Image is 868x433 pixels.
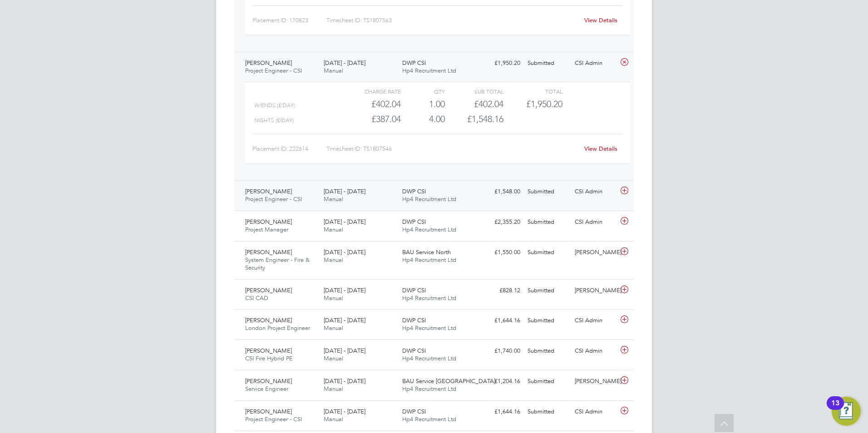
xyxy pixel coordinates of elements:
[445,86,503,97] div: Sub Total
[252,142,326,156] div: Placement ID: 222614
[324,256,343,264] span: Manual
[584,16,617,24] a: View Details
[571,313,618,328] div: CSI Admin
[326,13,578,28] div: Timesheet ID: TS1807563
[571,283,618,298] div: [PERSON_NAME]
[401,86,445,97] div: QTY
[402,218,426,226] span: DWP CSI
[477,245,524,260] div: £1,550.00
[402,256,456,264] span: Hp4 Recruitment Ltd
[324,377,365,385] span: [DATE] - [DATE]
[571,374,618,389] div: [PERSON_NAME]
[245,415,302,423] span: Project Engineer - CSI
[402,324,456,332] span: Hp4 Recruitment Ltd
[245,195,302,203] span: Project Engineer - CSI
[254,117,294,123] span: NIGHTS (£/day)
[571,184,618,199] div: CSI Admin
[477,56,524,71] div: £1,950.20
[477,283,524,298] div: £828.12
[245,187,292,195] span: [PERSON_NAME]
[524,56,571,71] div: Submitted
[245,59,292,67] span: [PERSON_NAME]
[402,67,456,74] span: Hp4 Recruitment Ltd
[324,226,343,233] span: Manual
[245,385,288,393] span: Service Engineer
[324,324,343,332] span: Manual
[524,404,571,419] div: Submitted
[571,56,618,71] div: CSI Admin
[324,385,343,393] span: Manual
[245,248,292,256] span: [PERSON_NAME]
[477,404,524,419] div: £1,644.16
[324,316,365,324] span: [DATE] - [DATE]
[402,415,456,423] span: Hp4 Recruitment Ltd
[245,67,302,74] span: Project Engineer - CSI
[524,215,571,230] div: Submitted
[324,67,343,74] span: Manual
[402,286,426,294] span: DWP CSI
[245,286,292,294] span: [PERSON_NAME]
[342,112,401,127] div: £387.04
[324,195,343,203] span: Manual
[571,344,618,359] div: CSI Admin
[401,97,445,112] div: 1.00
[245,324,310,332] span: London Project Engineer
[402,385,456,393] span: Hp4 Recruitment Ltd
[445,97,503,112] div: £402.04
[324,408,365,415] span: [DATE] - [DATE]
[342,86,401,97] div: Charge rate
[245,408,292,415] span: [PERSON_NAME]
[245,316,292,324] span: [PERSON_NAME]
[245,294,268,302] span: CSI CAD
[524,184,571,199] div: Submitted
[245,226,288,233] span: Project Manager
[245,377,292,385] span: [PERSON_NAME]
[402,354,456,362] span: Hp4 Recruitment Ltd
[402,347,426,354] span: DWP CSI
[831,403,839,415] div: 13
[477,313,524,328] div: £1,644.16
[526,98,562,109] span: £1,950.20
[402,408,426,415] span: DWP CSI
[524,245,571,260] div: Submitted
[832,397,861,426] button: Open Resource Center, 13 new notifications
[324,415,343,423] span: Manual
[503,86,562,97] div: Total
[524,344,571,359] div: Submitted
[445,112,503,127] div: £1,548.16
[254,102,295,108] span: W/ENDS (£/day)
[402,226,456,233] span: Hp4 Recruitment Ltd
[571,245,618,260] div: [PERSON_NAME]
[571,215,618,230] div: CSI Admin
[324,59,365,67] span: [DATE] - [DATE]
[245,218,292,226] span: [PERSON_NAME]
[402,195,456,203] span: Hp4 Recruitment Ltd
[324,248,365,256] span: [DATE] - [DATE]
[245,347,292,354] span: [PERSON_NAME]
[342,97,401,112] div: £402.04
[402,59,426,67] span: DWP CSI
[524,283,571,298] div: Submitted
[402,248,451,256] span: BAU Service North
[401,112,445,127] div: 4.00
[402,377,495,385] span: BAU Service [GEOGRAPHIC_DATA]
[524,313,571,328] div: Submitted
[324,347,365,354] span: [DATE] - [DATE]
[324,354,343,362] span: Manual
[477,374,524,389] div: £1,204.16
[477,215,524,230] div: £2,355.20
[477,184,524,199] div: £1,548.00
[252,13,326,28] div: Placement ID: 170823
[477,344,524,359] div: £1,740.00
[324,187,365,195] span: [DATE] - [DATE]
[524,374,571,389] div: Submitted
[584,145,617,153] a: View Details
[324,286,365,294] span: [DATE] - [DATE]
[245,354,293,362] span: CSI Fire Hybrid PE
[245,256,310,271] span: System Engineer - Fire & Security
[324,218,365,226] span: [DATE] - [DATE]
[326,142,578,156] div: Timesheet ID: TS1807546
[402,294,456,302] span: Hp4 Recruitment Ltd
[571,404,618,419] div: CSI Admin
[324,294,343,302] span: Manual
